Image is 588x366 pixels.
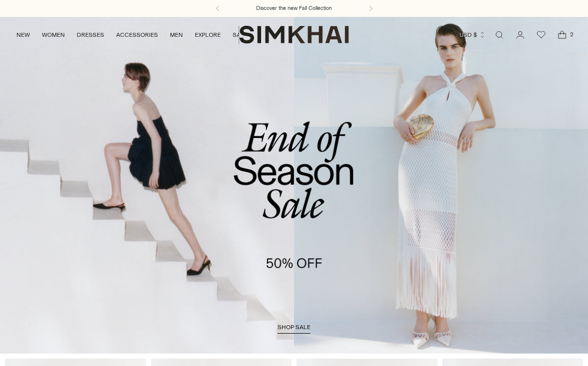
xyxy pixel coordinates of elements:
[42,24,65,46] a: WOMEN
[77,24,104,46] a: DRESSES
[278,324,310,331] span: shop sale
[233,24,248,46] a: SALE
[531,25,551,45] a: Wishlist
[16,24,30,46] a: NEW
[489,25,509,45] a: Open search modal
[459,24,486,46] button: USD $
[552,25,572,45] a: Open cart modal
[510,25,530,45] a: Go to the account page
[567,30,576,39] span: 2
[278,324,310,334] a: shop sale
[116,24,158,46] a: ACCESSORIES
[170,24,183,46] a: MEN
[256,4,332,12] a: Discover the new Fall Collection
[239,25,349,44] a: SIMKHAI
[195,24,221,46] a: EXPLORE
